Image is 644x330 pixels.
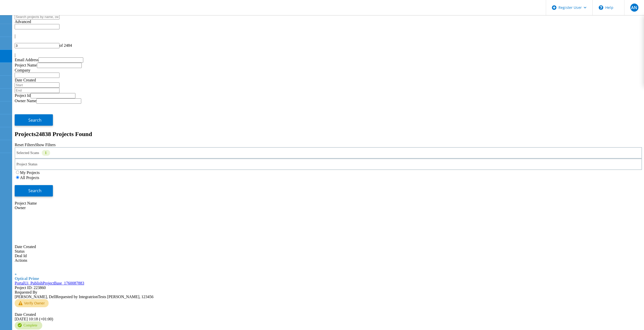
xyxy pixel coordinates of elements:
label: Date Created [15,78,36,82]
input: Start [15,82,59,88]
div: Date Created [15,210,642,249]
label: Email Address [15,58,38,62]
a: Live Optics Dashboard [5,10,59,14]
span: Project ID: 223860 [15,285,46,290]
span: Search [28,117,41,123]
div: | [15,34,642,38]
label: Project Id [15,93,31,98]
span: 24838 Projects Found [36,131,92,137]
div: Requested By [15,290,642,295]
span: Advanced [15,19,31,24]
div: [DATE] 10:18 (+01:00) [15,312,642,321]
label: My Projects [20,170,40,175]
div: Project Status [15,159,642,170]
button: Search [15,185,53,196]
div: | [15,53,642,57]
div: Owner [15,206,642,210]
span: Search [28,188,41,193]
input: Search projects by name, owner, ID, company, etc [15,14,59,19]
input: End [15,88,59,93]
div: Date Created [15,312,642,317]
a: Show Filters [35,143,55,147]
div: Selected Scans [15,147,642,159]
div: Project Name [15,201,642,206]
svg: \n [599,5,603,10]
div: 1 [42,150,50,156]
span: AN [631,6,637,10]
a: Reset Filters [15,143,35,147]
label: Owner Name [15,99,36,103]
button: Search [15,114,53,126]
div: [PERSON_NAME], Dell [15,290,642,299]
div: Deal Id [15,254,642,258]
div: Actions [15,258,642,263]
div: Complete [15,321,42,329]
span: Requested by IntegratrionTests [PERSON_NAME], 123456 [56,295,154,299]
b: Projects [15,131,36,137]
div: Status [15,249,642,254]
label: Project Name [15,63,37,67]
button: Verify Owner [15,299,49,307]
span: of 2484 [59,43,72,48]
label: Company [15,68,30,72]
label: All Projects [20,175,39,180]
a: PortalUi_PublishProjectBase_1760087883 [15,281,84,285]
span: Optical Prime [15,276,39,281]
